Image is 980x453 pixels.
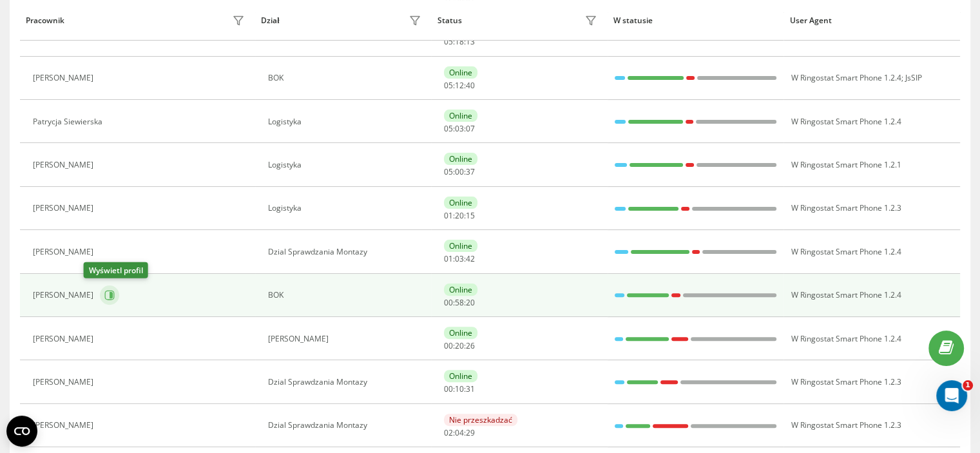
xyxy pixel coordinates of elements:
span: 18 [455,36,464,47]
span: W Ringostat Smart Phone 1.2.4 [791,246,901,257]
div: Status [437,16,462,25]
div: Logistyka [268,204,425,213]
iframe: Intercom live chat [936,380,967,411]
span: 01 [444,210,453,221]
div: Dział [261,16,279,25]
div: Dzial Sprawdzania Montazy [268,378,425,387]
div: Online [444,284,477,296]
div: : : [444,298,475,307]
span: 1 [963,380,973,390]
div: Patrycja Siewierska [33,117,106,126]
div: Online [444,110,477,122]
span: 00 [444,297,453,308]
span: 29 [466,427,475,438]
span: 05 [444,80,453,91]
div: : : [444,385,475,394]
div: [PERSON_NAME] [33,291,97,300]
span: 26 [466,340,475,351]
div: Wyświetl profil [84,262,148,278]
span: 58 [455,297,464,308]
span: 31 [466,383,475,394]
span: 07 [466,123,475,134]
div: BOK [268,291,425,300]
div: Pracownik [26,16,64,25]
span: 20 [455,210,464,221]
div: Online [444,153,477,165]
div: [PERSON_NAME] [33,73,97,82]
div: : : [444,168,475,177]
span: 40 [466,80,475,91]
div: [PERSON_NAME] [33,421,97,430]
div: Logistyka [268,117,425,126]
div: Online [444,327,477,339]
span: 42 [466,253,475,264]
span: W Ringostat Smart Phone 1.2.4 [791,333,901,344]
span: 00 [444,383,453,394]
span: 03 [455,253,464,264]
div: [PERSON_NAME] [33,247,97,256]
div: Dzial Sprawdzania Montazy [268,247,425,256]
span: W Ringostat Smart Phone 1.2.3 [791,202,901,213]
span: 13 [466,36,475,47]
div: [PERSON_NAME] [268,334,425,343]
span: W Ringostat Smart Phone 1.2.4 [791,116,901,127]
span: 20 [455,340,464,351]
span: 12 [455,80,464,91]
span: W Ringostat Smart Phone 1.2.4 [791,72,901,83]
div: Online [444,240,477,252]
div: Dzial Sprawdzania Montazy [268,421,425,430]
span: 05 [444,166,453,177]
div: [PERSON_NAME] [33,334,97,343]
div: [PERSON_NAME] [33,204,97,213]
span: W Ringostat Smart Phone 1.2.3 [791,376,901,387]
div: : : [444,255,475,264]
span: 01 [444,253,453,264]
div: : : [444,342,475,351]
span: 00 [455,166,464,177]
div: : : [444,37,475,46]
div: : : [444,429,475,438]
div: [PERSON_NAME] [33,378,97,387]
span: W Ringostat Smart Phone 1.2.3 [791,419,901,430]
div: Logistyka [268,160,425,169]
span: W Ringostat Smart Phone 1.2.4 [791,289,901,300]
span: 10 [455,383,464,394]
span: 04 [455,427,464,438]
div: BOK [268,73,425,82]
div: : : [444,81,475,90]
div: Online [444,197,477,209]
div: W statusie [613,16,778,25]
span: W Ringostat Smart Phone 1.2.1 [791,159,901,170]
span: 03 [455,123,464,134]
button: Open CMP widget [6,416,37,447]
div: Online [444,66,477,79]
span: 15 [466,210,475,221]
div: : : [444,211,475,220]
span: JsSIP [905,72,921,83]
span: 37 [466,166,475,177]
span: 20 [466,297,475,308]
div: Online [444,370,477,382]
span: 02 [444,427,453,438]
span: 05 [444,123,453,134]
div: User Agent [790,16,954,25]
div: : : [444,124,475,133]
span: 00 [444,340,453,351]
div: [PERSON_NAME] [33,160,97,169]
span: 05 [444,36,453,47]
div: Nie przeszkadzać [444,414,517,426]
